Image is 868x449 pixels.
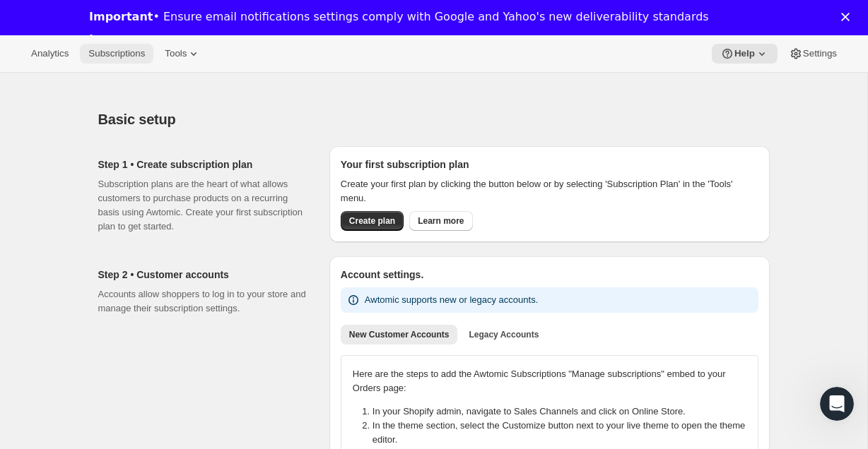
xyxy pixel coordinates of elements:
span: Tools [165,48,187,59]
button: Subscriptions [80,44,153,64]
p: Accounts allow shoppers to log in to your store and manage their subscription settings. [98,287,307,316]
button: Legacy Accounts [460,325,547,345]
p: Awtomic supports new or legacy accounts. [365,293,538,307]
span: Learn more [418,215,464,227]
span: Analytics [31,48,69,59]
p: Create your first plan by clicking the button below or by selecting 'Subscription Plan' in the 'T... [341,177,758,205]
p: Subscription plans are the heart of what allows customers to purchase products on a recurring bas... [98,177,307,234]
li: In the theme section, select the Customize button next to your live theme to open the theme editor. [373,419,755,447]
span: New Customer Accounts [349,329,450,340]
button: Settings [780,44,845,64]
h2: Account settings. [341,268,758,282]
span: Subscriptions [88,48,145,59]
a: Learn more [409,211,472,231]
li: In your Shopify admin, navigate to Sales Channels and click on Online Store. [373,405,755,419]
h2: Step 2 • Customer accounts [98,268,307,282]
button: Create plan [341,211,404,231]
div: • Ensure email notifications settings comply with Google and Yahoo's new deliverability standards [89,10,709,24]
span: Help [734,48,755,59]
a: Learn more [89,32,162,48]
iframe: Intercom live chat [820,387,854,421]
button: New Customer Accounts [341,325,458,345]
button: Help [712,44,778,64]
span: Basic setup [98,112,176,127]
b: Important [89,10,153,23]
span: Settings [803,48,837,59]
h2: Your first subscription plan [341,157,758,172]
div: Close [841,13,855,21]
button: Tools [156,44,209,64]
p: Here are the steps to add the Awtomic Subscriptions "Manage subscriptions" embed to your Orders p... [353,367,746,395]
span: Create plan [349,215,395,227]
h2: Step 1 • Create subscription plan [98,157,307,172]
button: Analytics [23,44,77,64]
span: Legacy Accounts [469,329,539,340]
